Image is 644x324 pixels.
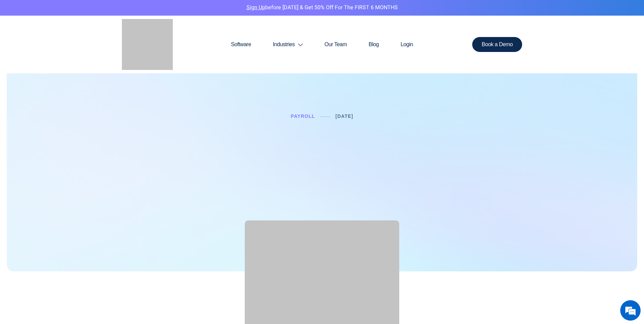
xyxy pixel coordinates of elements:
[482,42,513,47] span: Book a Demo
[5,3,639,12] p: before [DATE] & Get 50% Off for the FIRST 6 MONTHS
[390,28,424,61] a: Login
[358,28,390,61] a: Blog
[262,28,314,61] a: Industries
[335,113,353,119] a: [DATE]
[220,28,262,61] a: Software
[472,37,522,52] a: Book a Demo
[246,3,265,12] a: Sign Up
[291,113,315,119] a: Payroll
[314,28,358,61] a: Our Team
